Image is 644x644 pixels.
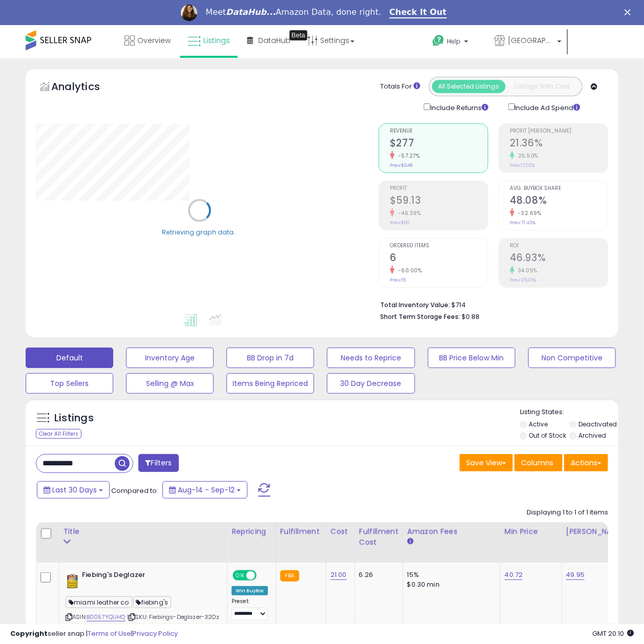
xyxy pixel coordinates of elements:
[390,252,488,266] h2: 6
[514,152,538,160] small: 25.50%
[390,195,488,208] h2: $59.13
[330,526,350,537] div: Cost
[226,348,314,368] button: BB Drop in 7d
[36,429,81,439] div: Clear All Filters
[510,195,608,208] h2: 48.08%
[487,25,569,58] a: [GEOGRAPHIC_DATA]
[126,348,214,368] button: Inventory Age
[82,570,206,583] b: Fiebing's Deglazer
[407,537,413,546] small: Amazon Fees.
[566,570,585,580] a: 49.95
[380,82,420,92] div: Totals For
[514,209,542,217] small: -32.69%
[133,596,172,608] span: fiebing's
[327,348,414,368] button: Needs to Reprice
[432,80,506,93] button: All Selected Listings
[117,25,178,56] a: Overview
[126,373,214,394] button: Selling @ Max
[280,570,299,582] small: FBA
[390,220,410,226] small: Prev: $110
[508,35,554,46] span: [GEOGRAPHIC_DATA]
[138,454,178,472] button: Filters
[510,277,536,283] small: Prev: 35.01%
[505,526,557,537] div: Min Price
[162,481,247,499] button: Aug-14 - Sep-12
[428,348,515,368] button: BB Price Below Min
[51,79,120,96] h5: Analytics
[226,7,276,17] i: DataHub...
[380,298,600,310] li: $714
[505,80,579,93] button: Listings With Cost
[10,629,178,639] div: seller snap | |
[133,629,178,638] a: Privacy Policy
[394,267,422,274] small: -60.00%
[234,571,246,580] span: ON
[359,526,399,548] div: Fulfillment Cost
[380,312,460,321] b: Short Term Storage Fees:
[330,570,347,580] a: 21.00
[88,629,131,638] a: Terms of Use
[394,209,421,217] small: -46.39%
[258,35,290,46] span: DataHub
[592,629,634,638] span: 2025-10-13 20:10 GMT
[510,162,535,168] small: Prev: 17.02%
[424,27,486,58] a: Help
[54,411,94,425] h5: Listings
[52,485,97,495] span: Last 30 Days
[407,570,492,579] div: 15%
[26,373,113,394] button: Top Sellers
[380,300,450,309] b: Total Inventory Value:
[181,5,197,21] img: Profile image for Georgie
[255,571,272,580] span: OFF
[390,128,488,134] span: Revenue
[10,629,48,638] strong: Copyright
[520,407,618,417] p: Listing States:
[63,526,223,537] div: Title
[359,570,395,579] div: 6.26
[111,486,158,496] span: Compared to:
[625,9,635,15] div: Close
[390,162,412,168] small: Prev: $648
[528,348,616,368] button: Non Competitive
[529,431,567,440] label: Out of Stock
[407,580,492,589] div: $0.30 min
[327,373,414,394] button: 30 Day Decrease
[390,137,488,151] h2: $277
[416,101,501,113] div: Include Returns
[505,570,523,580] a: 40.72
[460,454,513,471] button: Save View
[407,526,496,537] div: Amazon Fees
[232,526,272,537] div: Repricing
[447,37,461,46] span: Help
[232,598,268,621] div: Preset:
[66,596,132,608] span: miami leather co
[87,613,126,621] a: B0057YQUHQ
[300,25,362,56] a: Settings
[66,570,79,591] img: 41MOFWG7qwL._SL40_.jpg
[579,431,607,440] label: Archived
[239,25,298,56] a: DataHub
[390,243,488,249] span: Ordered Items
[37,481,110,499] button: Last 30 Days
[432,34,445,47] i: Get Help
[127,613,219,621] span: | SKU: Fiebings-Deglazer-32Oz
[579,420,617,428] label: Deactivated
[510,186,608,191] span: Avg. Buybox Share
[510,128,608,134] span: Profit [PERSON_NAME]
[510,243,608,249] span: ROI
[514,267,537,274] small: 34.05%
[203,35,230,46] span: Listings
[390,186,488,191] span: Profit
[289,30,307,40] div: Tooltip anchor
[510,252,608,266] h2: 46.93%
[178,485,235,495] span: Aug-14 - Sep-12
[232,586,268,595] div: Win BuyBox
[510,137,608,151] h2: 21.36%
[205,7,381,17] div: Meet Amazon Data, done right.
[226,373,314,394] button: Items Being Repriced
[394,152,420,160] small: -57.27%
[529,420,548,428] label: Active
[521,458,553,468] span: Columns
[389,7,447,18] a: Check It Out
[564,454,608,471] button: Actions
